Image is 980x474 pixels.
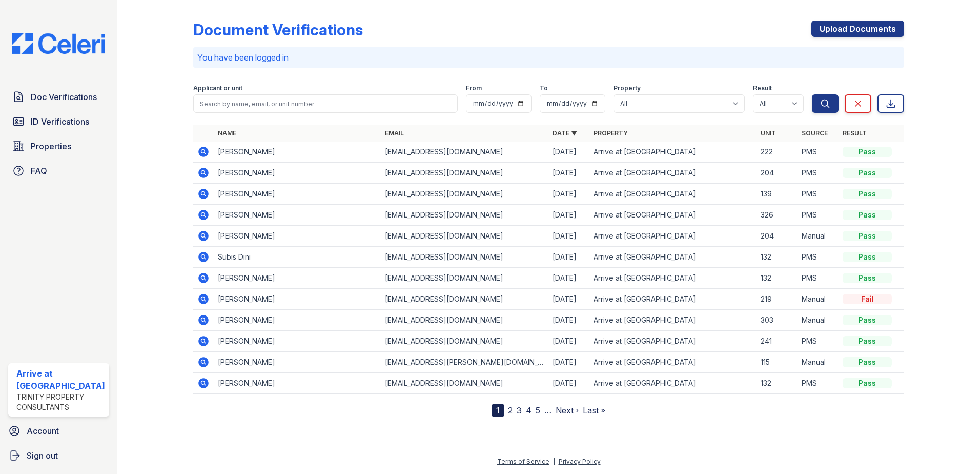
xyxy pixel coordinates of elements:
[27,425,59,437] span: Account
[4,33,113,54] img: CE_Logo_Blue-a8612792a0a2168367f1c8372b55b34899dd931a85d93a1a3d3e32e68fde9ad4.png
[589,226,757,247] td: Arrive at [GEOGRAPHIC_DATA]
[559,458,601,465] a: Privacy Policy
[544,404,552,417] span: …
[214,289,381,310] td: [PERSON_NAME]
[589,142,757,163] td: Arrive at [GEOGRAPHIC_DATA]
[556,405,579,416] a: Next ›
[843,210,892,220] div: Pass
[548,352,589,373] td: [DATE]
[843,336,892,346] div: Pass
[381,226,548,247] td: [EMAIL_ADDRESS][DOMAIN_NAME]
[757,310,798,331] td: 303
[589,373,757,394] td: Arrive at [GEOGRAPHIC_DATA]
[761,129,776,137] a: Unit
[508,405,513,416] a: 2
[843,168,892,178] div: Pass
[540,84,548,92] label: To
[843,357,892,367] div: Pass
[31,91,97,103] span: Doc Verifications
[492,404,504,417] div: 1
[548,310,589,331] td: [DATE]
[8,87,109,107] a: Doc Verifications
[214,310,381,331] td: [PERSON_NAME]
[31,140,71,152] span: Properties
[589,247,757,268] td: Arrive at [GEOGRAPHIC_DATA]
[381,310,548,331] td: [EMAIL_ADDRESS][DOMAIN_NAME]
[214,184,381,205] td: [PERSON_NAME]
[548,268,589,289] td: [DATE]
[548,205,589,226] td: [DATE]
[757,268,798,289] td: 132
[381,247,548,268] td: [EMAIL_ADDRESS][DOMAIN_NAME]
[843,378,892,388] div: Pass
[218,129,236,137] a: Name
[31,115,89,128] span: ID Verifications
[31,165,47,177] span: FAQ
[548,331,589,352] td: [DATE]
[843,231,892,241] div: Pass
[798,226,839,247] td: Manual
[757,373,798,394] td: 132
[798,289,839,310] td: Manual
[193,84,242,92] label: Applicant or unit
[497,458,549,465] a: Terms of Service
[381,163,548,184] td: [EMAIL_ADDRESS][DOMAIN_NAME]
[517,405,522,416] a: 3
[594,129,628,137] a: Property
[197,51,901,64] p: You have been logged in
[214,352,381,373] td: [PERSON_NAME]
[614,84,641,92] label: Property
[381,268,548,289] td: [EMAIL_ADDRESS][DOMAIN_NAME]
[214,247,381,268] td: Subis Dini
[589,268,757,289] td: Arrive at [GEOGRAPHIC_DATA]
[843,315,892,325] div: Pass
[757,205,798,226] td: 326
[757,226,798,247] td: 204
[843,273,892,283] div: Pass
[798,352,839,373] td: Manual
[548,373,589,394] td: [DATE]
[381,184,548,205] td: [EMAIL_ADDRESS][DOMAIN_NAME]
[589,205,757,226] td: Arrive at [GEOGRAPHIC_DATA]
[214,268,381,289] td: [PERSON_NAME]
[526,405,532,416] a: 4
[214,373,381,394] td: [PERSON_NAME]
[843,129,867,137] a: Result
[214,205,381,226] td: [PERSON_NAME]
[589,310,757,331] td: Arrive at [GEOGRAPHIC_DATA]
[589,352,757,373] td: Arrive at [GEOGRAPHIC_DATA]
[8,111,109,132] a: ID Verifications
[548,289,589,310] td: [DATE]
[548,247,589,268] td: [DATE]
[757,163,798,184] td: 204
[214,331,381,352] td: [PERSON_NAME]
[757,247,798,268] td: 132
[757,289,798,310] td: 219
[843,147,892,157] div: Pass
[802,129,828,137] a: Source
[798,268,839,289] td: PMS
[536,405,540,416] a: 5
[553,458,555,465] div: |
[798,310,839,331] td: Manual
[193,21,363,39] div: Document Verifications
[798,142,839,163] td: PMS
[798,373,839,394] td: PMS
[214,226,381,247] td: [PERSON_NAME]
[589,184,757,205] td: Arrive at [GEOGRAPHIC_DATA]
[589,289,757,310] td: Arrive at [GEOGRAPHIC_DATA]
[757,331,798,352] td: 241
[8,136,109,156] a: Properties
[589,331,757,352] td: Arrive at [GEOGRAPHIC_DATA]
[757,352,798,373] td: 115
[843,252,892,262] div: Pass
[381,205,548,226] td: [EMAIL_ADDRESS][DOMAIN_NAME]
[381,331,548,352] td: [EMAIL_ADDRESS][DOMAIN_NAME]
[548,226,589,247] td: [DATE]
[381,373,548,394] td: [EMAIL_ADDRESS][DOMAIN_NAME]
[381,352,548,373] td: [EMAIL_ADDRESS][PERSON_NAME][DOMAIN_NAME]
[757,142,798,163] td: 222
[27,449,58,462] span: Sign out
[381,289,548,310] td: [EMAIL_ADDRESS][DOMAIN_NAME]
[548,163,589,184] td: [DATE]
